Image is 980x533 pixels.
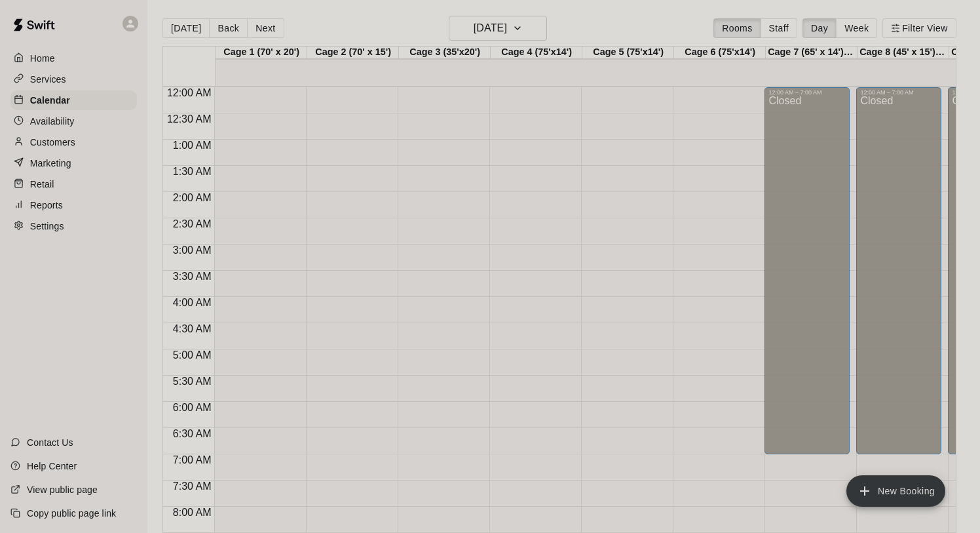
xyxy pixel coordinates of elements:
a: Reports [10,195,137,215]
h6: [DATE] [474,19,507,37]
div: 12:00 AM – 7:00 AM: Closed [764,87,850,454]
div: 12:00 AM – 7:00 AM: Closed [856,87,941,454]
span: 4:30 AM [170,323,215,334]
span: 1:30 AM [170,166,215,177]
span: 8:00 AM [170,507,215,518]
span: 5:30 AM [170,376,215,387]
button: Week [836,18,877,38]
span: 7:00 AM [170,454,215,465]
span: 1:00 AM [170,140,215,151]
button: Next [247,18,284,38]
span: 3:30 AM [170,271,215,282]
p: Services [30,73,66,86]
p: Reports [30,199,63,212]
p: Home [30,52,55,65]
button: Back [209,18,248,38]
div: Cage 7 (65' x 14') @ Mashlab Leander [766,47,857,59]
button: [DATE] [162,18,210,38]
div: Cage 5 (75'x14') [582,47,674,59]
button: Staff [761,18,798,38]
p: View public page [27,483,98,496]
p: Calendar [30,94,70,107]
div: Cage 1 (70' x 20') [216,47,307,59]
div: Cage 8 (45' x 15') @ Mashlab Leander [857,47,949,59]
a: Retail [10,174,137,194]
p: Settings [30,220,64,233]
div: 12:00 AM – 7:00 AM [768,89,846,96]
p: Copy public page link [27,507,116,520]
span: 12:30 AM [164,113,215,125]
span: 2:00 AM [170,192,215,203]
div: Cage 3 (35'x20') [399,47,491,59]
a: Settings [10,216,137,236]
button: Rooms [713,18,761,38]
button: add [846,475,945,507]
div: Closed [768,96,846,459]
a: Services [10,69,137,89]
a: Home [10,49,137,68]
a: Marketing [10,153,137,173]
div: Closed [860,96,937,459]
button: Filter View [882,18,956,38]
a: Availability [10,111,137,131]
p: Help Center [27,460,77,473]
a: Customers [10,132,137,152]
div: Cage 4 (75'x14') [491,47,582,59]
button: [DATE] [449,16,547,41]
span: 7:30 AM [170,481,215,492]
span: 6:30 AM [170,428,215,439]
a: Calendar [10,90,137,110]
p: Customers [30,136,75,149]
span: 4:00 AM [170,297,215,308]
span: 5:00 AM [170,349,215,361]
p: Availability [30,115,75,128]
div: Cage 6 (75'x14') [674,47,766,59]
p: Marketing [30,157,71,170]
span: 6:00 AM [170,402,215,413]
div: Cage 2 (70' x 15') [307,47,399,59]
div: 12:00 AM – 7:00 AM [860,89,937,96]
button: Day [802,18,837,38]
span: 3:00 AM [170,245,215,256]
span: 2:30 AM [170,218,215,229]
p: Contact Us [27,436,73,449]
span: 12:00 AM [164,87,215,98]
p: Retail [30,178,54,191]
